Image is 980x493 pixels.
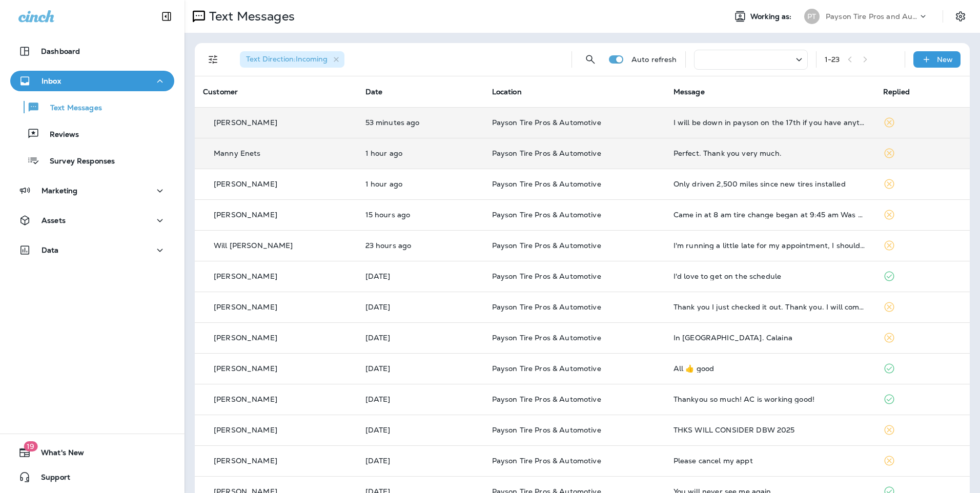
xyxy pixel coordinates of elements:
div: I'm running a little late for my appointment, I should be there about 10 minutes after 11 [673,241,867,250]
p: New [937,55,953,64]
span: What's New [31,448,84,461]
span: Payson Tire Pros & Automotive [492,333,601,342]
div: PT [804,9,820,24]
button: Dashboard [10,41,174,61]
button: 19What's New [10,442,174,463]
span: Working as: [750,12,794,21]
span: Payson Tire Pros & Automotive [492,456,601,465]
p: [PERSON_NAME] [214,364,277,373]
button: Data [10,240,174,260]
p: [PERSON_NAME] [214,180,277,188]
p: Sep 7, 2025 03:12 PM [365,457,476,465]
div: 1 - 23 [825,55,840,64]
button: Filters [203,49,223,70]
p: Dashboard [41,47,80,55]
p: Sep 9, 2025 08:38 AM [365,364,476,373]
p: Assets [42,216,66,224]
p: Sep 11, 2025 09:31 AM [365,118,476,127]
span: Customer [203,87,238,96]
p: Sep 11, 2025 08:26 AM [365,180,476,188]
button: Collapse Sidebar [152,6,181,27]
span: Payson Tire Pros & Automotive [492,118,601,127]
p: Sep 11, 2025 08:45 AM [365,149,476,157]
p: Data [42,246,59,254]
span: Payson Tire Pros & Automotive [492,149,601,158]
span: Payson Tire Pros & Automotive [492,210,601,219]
div: Came in at 8 am tire change began at 9:45 am Was quoted $279 for the 4 tire replacement the new t... [673,211,867,219]
div: Thankyou so much! AC is working good! [673,395,867,403]
button: Search Messages [580,49,601,70]
p: Inbox [42,77,61,85]
span: 19 [24,441,37,451]
p: Sep 10, 2025 08:20 AM [365,272,476,280]
p: Sep 8, 2025 09:40 AM [365,426,476,434]
div: Text Direction:Incoming [240,51,344,68]
div: Thank you I just checked it out. Thank you. I will come to you guys when it's time for those back... [673,303,867,311]
p: [PERSON_NAME] [214,426,277,434]
span: Text Direction : Incoming [246,54,328,64]
div: All 👍 good [673,364,867,373]
span: Message [673,87,705,96]
span: Payson Tire Pros & Automotive [492,179,601,189]
p: Survey Responses [39,157,115,167]
div: I will be down in payson on the 17th if you have anything available around 4pm that day [673,118,867,127]
p: [PERSON_NAME] [214,395,277,403]
span: Payson Tire Pros & Automotive [492,302,601,312]
span: Payson Tire Pros & Automotive [492,364,601,373]
span: Payson Tire Pros & Automotive [492,425,601,435]
p: Payson Tire Pros and Automotive [826,12,918,20]
p: Text Messages [205,9,295,24]
p: Will [PERSON_NAME] [214,241,293,250]
div: THKS WILL CONSIDER DBW 2025 [673,426,867,434]
span: Date [365,87,383,96]
div: Perfect. Thank you very much. [673,149,867,157]
div: In Payson. Calaina [673,334,867,342]
div: I'd love to get on the schedule [673,272,867,280]
button: Text Messages [10,96,174,118]
span: Payson Tire Pros & Automotive [492,395,601,404]
p: [PERSON_NAME] [214,457,277,465]
span: Payson Tire Pros & Automotive [492,272,601,281]
p: Marketing [42,187,77,195]
p: [PERSON_NAME] [214,118,277,127]
button: Survey Responses [10,150,174,171]
p: [PERSON_NAME] [214,334,277,342]
button: Marketing [10,180,174,201]
p: [PERSON_NAME] [214,303,277,311]
span: Support [31,473,70,485]
div: Only driven 2,500 miles since new tires installed [673,180,867,188]
p: Sep 9, 2025 02:56 PM [365,303,476,311]
p: Reviews [39,130,79,140]
p: Sep 9, 2025 08:38 AM [365,334,476,342]
p: Sep 9, 2025 08:27 AM [365,395,476,403]
span: Payson Tire Pros & Automotive [492,241,601,250]
span: Location [492,87,522,96]
p: Text Messages [40,104,102,113]
p: Sep 10, 2025 07:16 PM [365,211,476,219]
span: Replied [883,87,910,96]
button: Reviews [10,123,174,145]
p: [PERSON_NAME] [214,272,277,280]
div: Please cancel my appt [673,457,867,465]
button: Assets [10,210,174,231]
p: Manny Enets [214,149,261,157]
p: Sep 10, 2025 10:52 AM [365,241,476,250]
button: Support [10,467,174,487]
button: Inbox [10,71,174,91]
p: [PERSON_NAME] [214,211,277,219]
button: Settings [951,7,970,26]
p: Auto refresh [631,55,677,64]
